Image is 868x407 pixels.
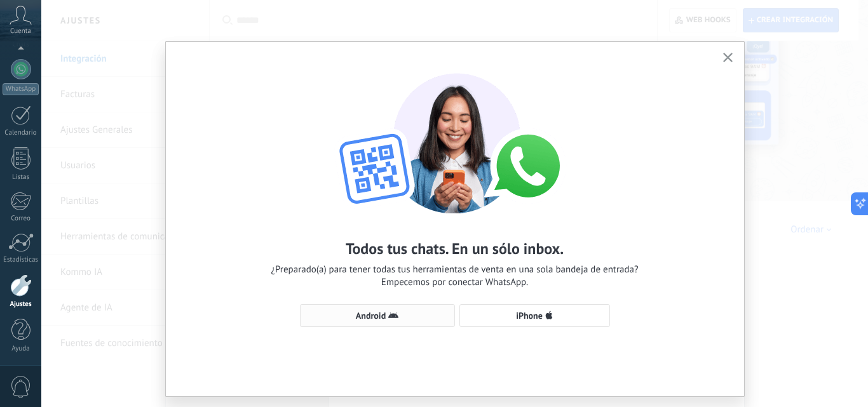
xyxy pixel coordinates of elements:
[300,304,455,327] button: Android
[516,311,543,320] span: iPhone
[3,215,39,223] div: Correo
[10,27,31,36] span: Cuenta
[315,61,595,213] img: wa-lite-select-device.png
[271,264,638,289] span: ¿Preparado(a) para tener todas tus herramientas de venta en una sola bandeja de entrada? Empecemo...
[3,83,39,95] div: WhatsApp
[3,173,39,182] div: Listas
[3,256,39,264] div: Estadísticas
[3,300,39,309] div: Ajustes
[459,304,610,327] button: iPhone
[346,239,564,258] h2: Todos tus chats. En un sólo inbox.
[356,311,386,320] span: Android
[3,345,39,353] div: Ayuda
[3,129,39,137] div: Calendario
